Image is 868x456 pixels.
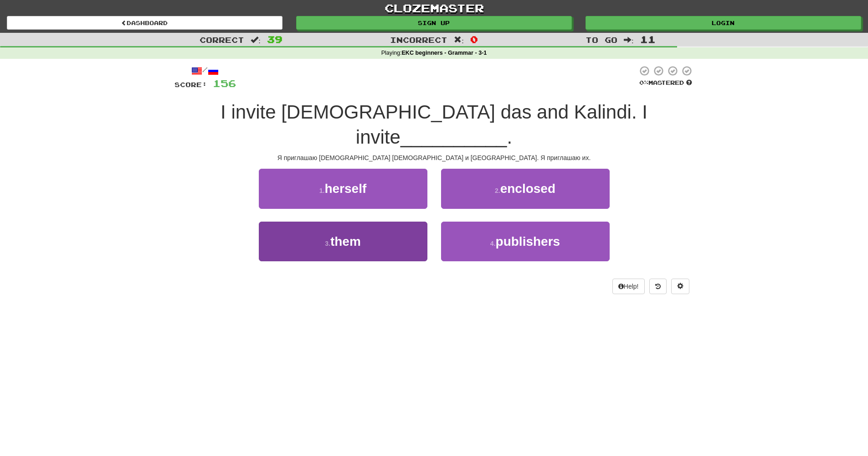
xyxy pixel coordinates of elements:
[586,35,617,44] span: To go
[390,35,447,44] span: Incorrect
[325,240,330,247] small: 3 .
[175,81,207,88] span: Score:
[221,101,647,148] span: I invite [DEMOGRAPHIC_DATA] das and Kalindi. I invite
[624,36,634,44] span: :
[441,222,610,261] button: 4.publishers
[495,187,500,194] small: 2 .
[213,78,236,89] span: 156
[200,35,244,44] span: Correct
[7,16,282,30] a: Dashboard
[637,79,694,87] div: Mastered
[267,34,282,45] span: 39
[649,279,667,294] button: Round history (alt+y)
[496,234,560,249] span: publishers
[401,50,487,56] strong: EKC beginners - Grammar - 3-1
[259,169,427,208] button: 1.herself
[296,16,572,30] a: Sign up
[507,126,512,148] span: .
[175,153,694,162] div: Я приглашаю [DEMOGRAPHIC_DATA] [DEMOGRAPHIC_DATA] и [GEOGRAPHIC_DATA]. Я приглашаю их.
[330,234,361,249] span: them
[639,79,648,86] span: 0 %
[490,240,496,247] small: 4 .
[259,222,427,261] button: 3.them
[441,169,610,208] button: 2.enclosed
[324,181,366,196] span: herself
[251,36,261,44] span: :
[470,34,478,45] span: 0
[586,16,861,30] a: Login
[175,65,236,77] div: /
[612,279,645,294] button: Help!
[640,34,656,45] span: 11
[401,126,507,148] span: __________
[454,36,464,44] span: :
[500,181,555,196] span: enclosed
[319,187,325,194] small: 1 .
